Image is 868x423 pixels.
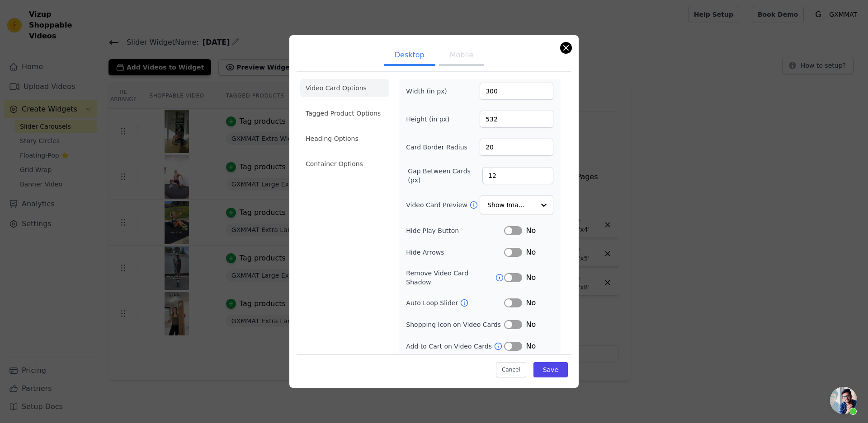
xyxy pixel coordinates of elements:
[300,155,389,173] li: Container Options
[526,247,536,258] span: No
[561,42,571,53] button: Close modal
[406,87,455,96] label: Width (in px)
[406,298,460,307] label: Auto Loop Slider
[406,143,467,152] label: Card Border Radius
[300,79,389,97] li: Video Card Options
[406,226,504,235] label: Hide Play Button
[439,46,484,66] button: Mobile
[384,46,435,66] button: Desktop
[406,320,504,329] label: Shopping Icon on Video Cards
[406,115,455,124] label: Height (in px)
[526,225,536,236] span: No
[526,319,536,330] span: No
[533,362,568,377] button: Save
[526,272,536,283] span: No
[496,362,526,377] button: Cancel
[406,200,469,209] label: Video Card Preview
[526,297,536,308] span: No
[830,387,857,414] div: 开放式聊天
[406,269,495,287] label: Remove Video Card Shadow
[300,104,389,122] li: Tagged Product Options
[300,130,389,148] li: Heading Options
[406,342,494,351] label: Add to Cart on Video Cards
[526,341,536,352] span: No
[406,248,504,257] label: Hide Arrows
[408,167,482,185] label: Gap Between Cards (px)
